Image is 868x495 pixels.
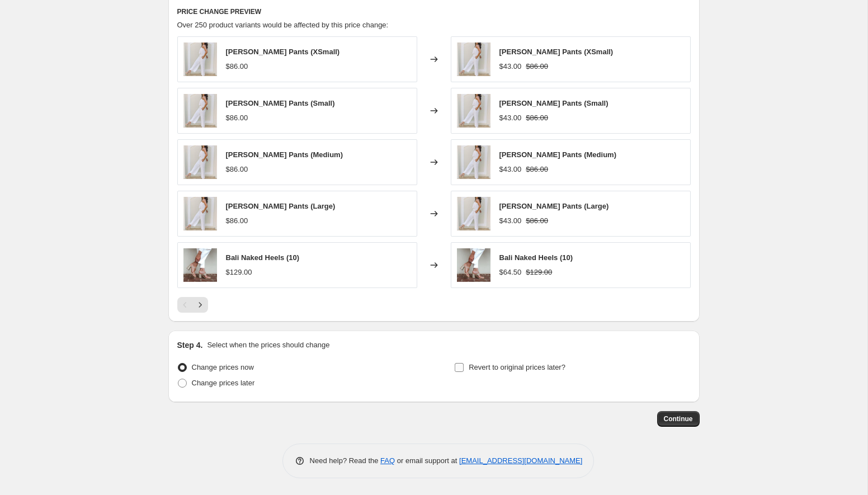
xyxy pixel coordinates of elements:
span: [PERSON_NAME] Pants (XSmall) [499,48,614,56]
div: $86.00 [226,215,248,227]
div: $43.00 [499,215,522,227]
img: 249a1363_80x.jpg [457,94,490,128]
button: Next [192,297,208,313]
img: 249a1363_80x.jpg [183,197,217,230]
span: Over 250 product variants would be affected by this price change: [177,21,389,29]
div: $86.00 [226,164,248,175]
strike: $86.00 [526,215,548,227]
strike: $86.00 [526,164,548,175]
span: Change prices now [192,363,254,371]
strike: $129.00 [526,267,552,278]
span: Continue [664,414,693,423]
a: [EMAIL_ADDRESS][DOMAIN_NAME] [459,456,582,465]
div: $86.00 [226,112,248,124]
span: [PERSON_NAME] Pants (Small) [499,99,608,107]
img: img-0591_80x.jpg [183,248,217,282]
img: img-0591_80x.jpg [457,248,490,282]
a: FAQ [380,456,395,465]
span: [PERSON_NAME] Pants (Medium) [226,150,343,159]
span: [PERSON_NAME] Pants (Large) [226,202,336,210]
div: $129.00 [226,267,252,278]
button: Continue [657,411,700,427]
p: Select when the prices should change [207,340,329,351]
h2: Step 4. [177,340,203,351]
img: 249a1363_80x.jpg [457,197,490,230]
strike: $86.00 [526,112,548,124]
span: Change prices later [192,379,255,387]
h6: PRICE CHANGE PREVIEW [177,7,691,16]
span: Revert to original prices later? [469,363,565,371]
span: [PERSON_NAME] Pants (XSmall) [226,48,340,56]
img: 249a1363_80x.jpg [183,43,217,76]
div: $43.00 [499,112,522,124]
div: $64.50 [499,267,522,278]
img: 249a1363_80x.jpg [183,94,217,128]
span: [PERSON_NAME] Pants (Large) [499,202,609,210]
span: [PERSON_NAME] Pants (Medium) [499,150,616,159]
span: Bali Naked Heels (10) [226,253,300,262]
img: 249a1363_80x.jpg [457,145,490,179]
span: Bali Naked Heels (10) [499,253,573,262]
div: $86.00 [226,61,248,72]
span: or email support at [395,456,459,465]
span: Need help? Read the [310,456,381,465]
div: $43.00 [499,164,522,175]
div: $43.00 [499,61,522,72]
span: [PERSON_NAME] Pants (Small) [226,99,335,107]
strike: $86.00 [526,61,548,72]
nav: Pagination [177,297,208,313]
img: 249a1363_80x.jpg [457,43,490,76]
img: 249a1363_80x.jpg [183,145,217,179]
